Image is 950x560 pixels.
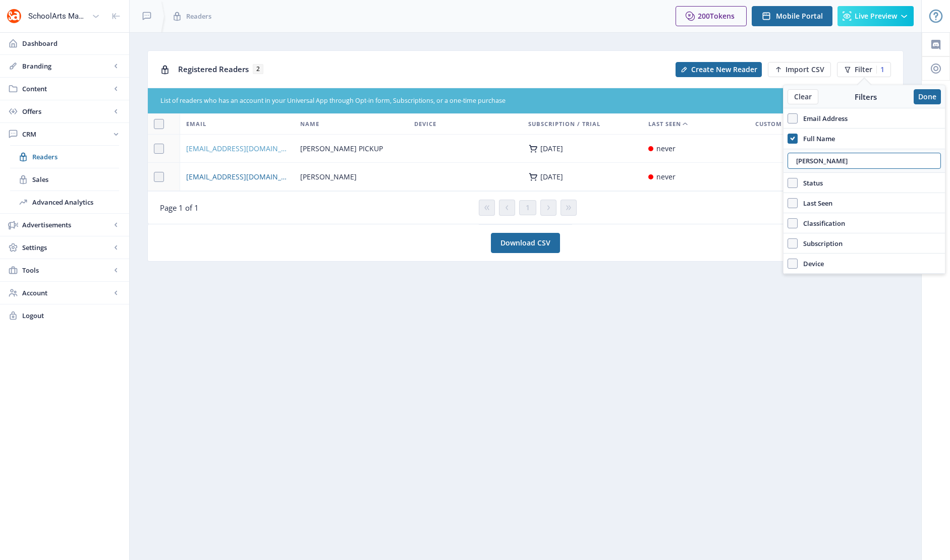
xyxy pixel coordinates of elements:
span: Filter [855,66,872,74]
span: Subscription / Trial [528,118,600,130]
span: Email [186,118,206,130]
span: [PERSON_NAME] PICKUP [300,143,383,155]
div: [DATE] [540,173,563,181]
span: Mobile Portal [776,12,823,20]
span: Advertisements [22,220,111,230]
button: Clear [788,89,818,104]
a: Sales [10,168,119,191]
button: Live Preview [837,6,914,26]
span: Live Preview [855,12,897,20]
span: Last Seen [648,118,681,130]
span: Last Seen [798,197,832,209]
button: Create New Reader [676,62,762,77]
a: New page [669,62,762,77]
app-collection-view: Registered Readers [147,50,904,224]
a: [EMAIL_ADDRESS][DOMAIN_NAME] [186,143,288,155]
span: Readers [32,152,119,162]
span: Tools [22,265,111,275]
span: Settings [22,242,111,253]
button: 1 [519,200,536,215]
span: Logout [22,310,121,321]
span: CRM [22,129,111,139]
div: never [656,171,676,183]
span: Email Address [798,112,848,125]
span: Device [798,258,824,270]
span: Classification [798,217,845,229]
button: Done [914,89,941,104]
span: Sales [32,174,119,184]
div: List of readers who has an account in your Universal App through Opt-in form, Subscriptions, or a... [160,96,830,106]
a: New page [762,62,831,77]
div: Filters [818,92,914,102]
a: Download CSV [491,233,560,253]
button: 200Tokens [676,6,747,26]
button: Import CSV [768,62,831,77]
span: Tokens [710,11,735,21]
span: 1 [526,204,530,212]
span: Branding [22,61,111,71]
span: Import CSV [786,66,824,74]
span: Registered Readers [178,64,249,74]
a: [EMAIL_ADDRESS][DOMAIN_NAME] [186,171,288,183]
span: Name [300,118,319,130]
span: Content [22,84,111,94]
span: Full Name [798,133,835,145]
span: Dashboard [22,38,121,48]
span: Page 1 of 1 [160,203,199,213]
a: Readers [10,146,119,168]
a: Advanced Analytics [10,191,119,213]
span: Advanced Analytics [32,197,119,207]
span: Custom Data [755,118,801,130]
button: Filter1 [837,62,891,77]
span: 2 [253,64,263,74]
span: Device [414,118,436,130]
span: Subscription [798,237,843,250]
span: Offers [22,106,111,116]
span: [PERSON_NAME] [300,171,357,183]
div: never [656,143,676,155]
span: Account [22,288,111,298]
div: [DATE] [540,145,563,153]
div: SchoolArts Magazine [28,5,88,27]
img: properties.app_icon.png [6,8,22,24]
button: Mobile Portal [752,6,832,26]
div: 1 [876,66,884,74]
span: Create New Reader [691,66,757,74]
span: Status [798,177,823,189]
span: Readers [186,11,211,21]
